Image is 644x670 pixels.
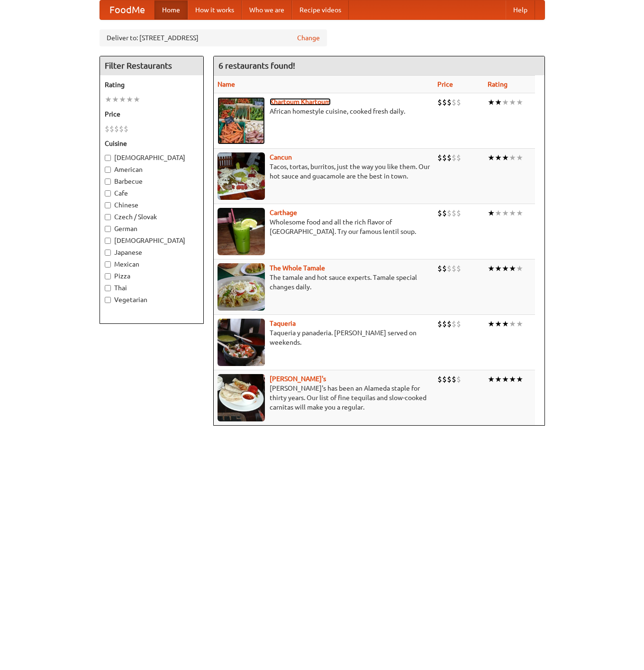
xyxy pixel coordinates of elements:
[502,97,509,107] li: ★
[105,273,111,279] input: Pizza
[516,152,523,163] li: ★
[452,97,456,107] li: $
[105,238,111,244] input: [DEMOGRAPHIC_DATA]
[105,248,199,257] label: Japanese
[452,374,456,384] li: $
[437,263,442,274] li: $
[100,56,203,75] h4: Filter Restaurants
[114,124,119,134] li: $
[488,319,495,329] li: ★
[456,97,461,107] li: $
[442,263,447,274] li: $
[509,97,516,107] li: ★
[218,61,295,70] ng-pluralize: 6 restaurants found!
[447,319,452,329] li: $
[105,124,109,134] li: $
[488,374,495,384] li: ★
[456,152,461,163] li: $
[509,152,516,163] li: ★
[509,319,516,329] li: ★
[516,263,523,274] li: ★
[270,375,326,383] a: [PERSON_NAME]'s
[516,374,523,384] li: ★
[509,208,516,218] li: ★
[105,179,111,185] input: Barbecue
[105,250,111,256] input: Japanese
[506,0,535,19] a: Help
[437,319,442,329] li: $
[105,259,199,269] label: Mexican
[270,264,325,272] a: The Whole Tamale
[105,80,199,89] h5: Rating
[495,97,502,107] li: ★
[447,152,452,163] li: $
[442,152,447,163] li: $
[442,208,447,218] li: $
[105,94,112,105] li: ★
[105,200,199,210] label: Chinese
[488,263,495,274] li: ★
[509,263,516,274] li: ★
[456,374,461,384] li: $
[218,80,235,88] a: Name
[456,263,461,274] li: $
[502,374,509,384] li: ★
[133,94,140,105] li: ★
[105,295,199,304] label: Vegetarian
[488,152,495,163] li: ★
[105,190,111,197] input: Cafe
[495,374,502,384] li: ★
[516,319,523,329] li: ★
[218,208,265,255] img: carthage.jpg
[270,98,331,106] a: Khartoum Khartoum
[488,97,495,107] li: ★
[442,319,447,329] li: $
[112,94,119,105] li: ★
[495,152,502,163] li: ★
[516,97,523,107] li: ★
[105,109,199,119] h5: Price
[270,153,292,161] a: Cancun
[105,226,111,232] input: German
[502,263,509,274] li: ★
[488,208,495,218] li: ★
[105,236,199,245] label: [DEMOGRAPHIC_DATA]
[105,188,199,198] label: Cafe
[105,224,199,233] label: German
[452,208,456,218] li: $
[105,271,199,281] label: Pizza
[218,97,265,144] img: khartoum.jpg
[126,94,133,105] li: ★
[105,285,111,291] input: Thai
[502,208,509,218] li: ★
[105,155,111,161] input: [DEMOGRAPHIC_DATA]
[488,80,508,88] a: Rating
[105,261,111,268] input: Mexican
[188,0,242,19] a: How it works
[100,29,327,46] div: Deliver to: [STREET_ADDRESS]
[437,152,442,163] li: $
[297,33,320,43] a: Change
[218,328,430,347] p: Taqueria y panaderia. [PERSON_NAME] served on weekends.
[105,214,111,220] input: Czech / Slovak
[447,263,452,274] li: $
[437,97,442,107] li: $
[270,209,297,216] a: Carthage
[447,208,452,218] li: $
[124,124,128,134] li: $
[437,374,442,384] li: $
[218,152,265,200] img: cancun.jpg
[218,162,430,181] p: Tacos, tortas, burritos, just the way you like them. Our hot sauce and guacamole are the best in ...
[218,319,265,366] img: taqueria.jpg
[447,97,452,107] li: $
[105,153,199,162] label: [DEMOGRAPHIC_DATA]
[456,208,461,218] li: $
[495,263,502,274] li: ★
[105,283,199,293] label: Thai
[452,152,456,163] li: $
